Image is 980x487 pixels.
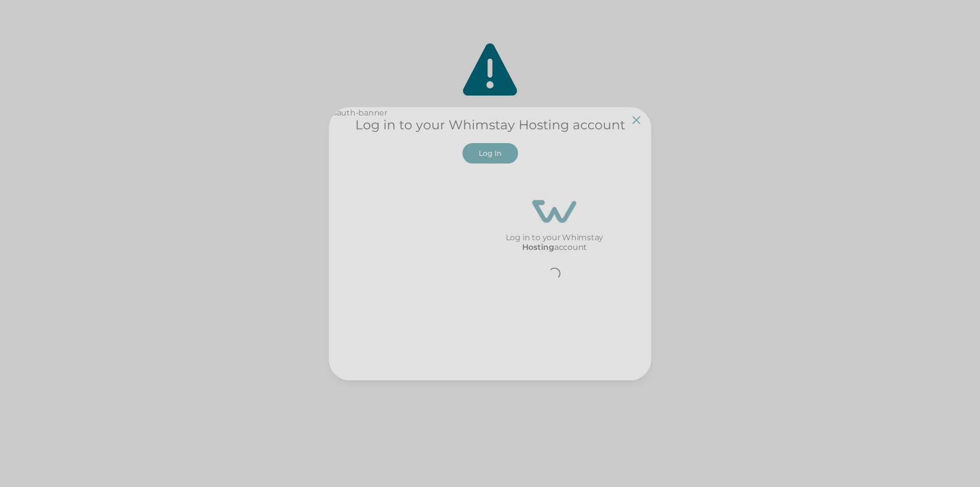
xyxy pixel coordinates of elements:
p: Hosting [522,242,554,252]
button: Close [632,116,641,124]
img: login-logo [532,200,577,223]
h2: Log in to your Whimstay [506,223,603,242]
p: account [522,242,587,252]
img: auth-banner [329,107,458,380]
